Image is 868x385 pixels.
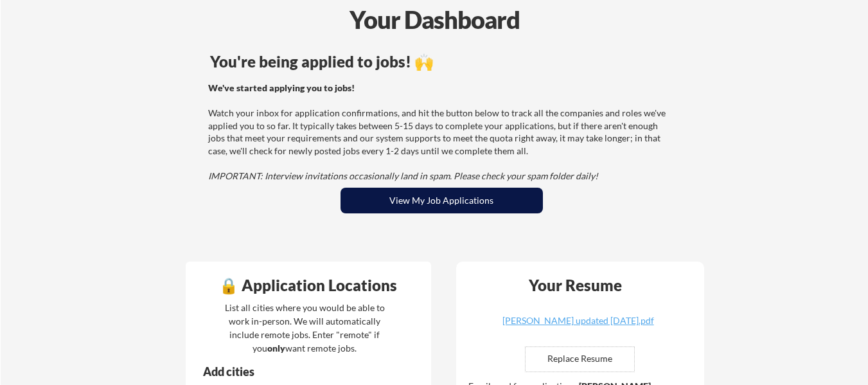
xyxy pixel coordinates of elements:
[502,316,655,325] div: [PERSON_NAME] updated [DATE].pdf
[267,343,285,354] strong: only
[512,278,639,293] div: Your Resume
[208,82,355,93] strong: We've started applying you to jobs!
[208,170,598,181] em: IMPORTANT: Interview invitations occasionally land in spam. Please check your spam folder daily!
[189,278,428,293] div: 🔒 Application Locations
[203,366,398,377] div: Add cities
[502,316,655,336] a: [PERSON_NAME] updated [DATE].pdf
[217,301,393,355] div: List all cities where you would be able to work in-person. We will automatically include remote j...
[1,1,868,38] div: Your Dashboard
[208,82,671,183] div: Watch your inbox for application confirmations, and hit the button below to track all the compani...
[341,188,543,213] button: View My Job Applications
[210,54,673,69] div: You're being applied to jobs! 🙌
